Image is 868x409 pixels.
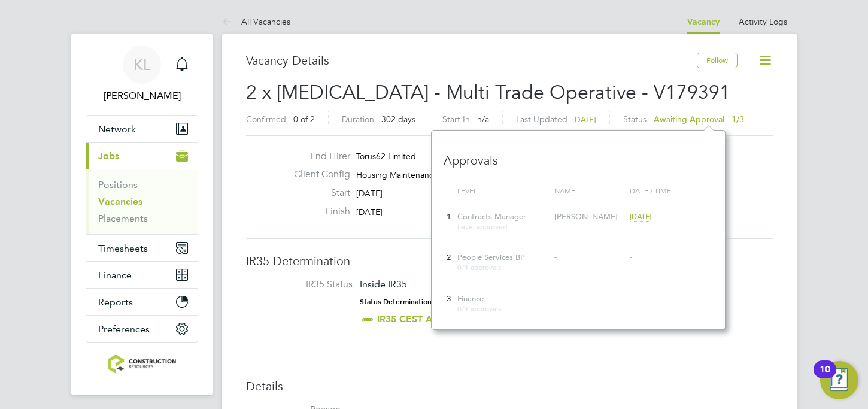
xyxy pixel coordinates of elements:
div: 2 [444,247,454,269]
a: Vacancy [687,17,720,27]
a: Activity Logs [739,16,787,27]
div: - [554,294,624,304]
button: Follow [697,53,738,68]
span: People Services BP [457,252,525,262]
label: Client Config [284,168,350,181]
label: Status [623,114,647,125]
span: Finance [457,293,484,304]
button: Preferences [86,316,198,342]
label: End Hirer [284,150,350,163]
span: 0 of 2 [293,114,315,125]
div: Level [454,180,551,202]
strong: Status Determination Statement [360,298,469,306]
div: Jobs [86,169,198,234]
label: Last Updated [516,114,567,125]
div: 10 [820,369,830,385]
span: Finance [98,269,132,281]
button: Open Resource Center, 10 new notifications [820,361,858,399]
label: Start [284,187,350,199]
a: KL[PERSON_NAME] [86,46,198,103]
div: - [630,253,710,263]
a: Placements [98,213,148,224]
span: Timesheets [98,243,148,254]
div: [PERSON_NAME] [554,212,624,222]
span: 0/1 approvals [457,304,501,313]
span: Reports [98,296,133,308]
span: [DATE] [356,188,383,199]
span: KL [133,57,150,72]
nav: Main navigation [71,34,213,395]
button: Network [86,116,198,142]
span: Awaiting approval - 1/3 [654,114,744,125]
h3: Approvals [444,141,713,168]
span: [DATE] [356,207,383,217]
span: 302 days [381,114,415,125]
span: 0/1 approvals [457,262,501,272]
label: Finish [284,205,350,218]
div: - [630,294,710,304]
span: [DATE] [630,211,651,221]
a: Go to home page [86,355,198,374]
button: Timesheets [86,235,198,261]
span: Housing Maintenance Solutions Ltd [356,169,490,180]
a: Vacancies [98,196,142,207]
label: Duration [342,114,374,125]
button: Finance [86,262,198,288]
span: 2 x [MEDICAL_DATA] - Multi Trade Operative - V179391 [246,81,730,104]
button: Jobs [86,143,198,169]
span: Contracts Manager [457,211,526,222]
span: Torus62 Limited [356,151,416,162]
label: Start In [442,114,470,125]
label: IR35 Status [258,278,353,291]
span: Level approved [457,222,507,231]
div: 3 [444,288,454,310]
span: [DATE] [572,114,596,125]
span: Network [98,123,136,135]
a: Positions [98,179,138,190]
span: n/a [477,114,489,125]
span: Kate Lomax [86,89,198,103]
span: Inside IR35 [360,278,407,290]
span: Preferences [98,323,150,335]
div: Name [551,180,627,202]
a: All Vacancies [222,16,290,27]
span: Jobs [98,150,119,162]
label: Confirmed [246,114,286,125]
h3: Details [246,378,773,394]
h3: Vacancy Details [246,53,697,68]
h3: IR35 Determination [246,253,773,269]
img: construction-resources-logo-retina.png [108,355,177,374]
button: Reports [86,289,198,315]
div: - [554,253,624,263]
div: 1 [444,206,454,228]
div: Date / time [627,180,713,202]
